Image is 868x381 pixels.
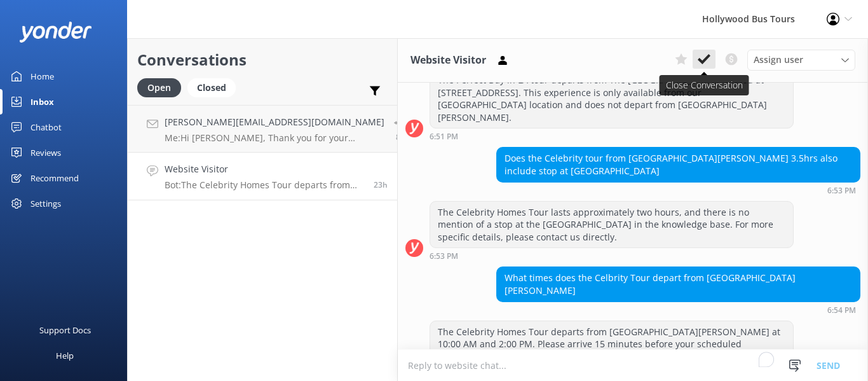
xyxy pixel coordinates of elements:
div: The Celebrity Homes Tour departs from [GEOGRAPHIC_DATA][PERSON_NAME] at 10:00 AM and 2:00 PM. Ple... [430,321,793,368]
div: Recommend [31,165,79,191]
textarea: To enrich screen reader interactions, please activate Accessibility in Grammarly extension settings [398,350,868,381]
img: yonder-white-logo.png [19,22,92,43]
span: Oct 08 2025 09:33am (UTC -07:00) America/Tijuana [396,132,405,142]
div: Home [31,64,54,89]
p: Me: Hi [PERSON_NAME], Thank you for your message! I’d be happy to share more information about ou... [165,132,384,144]
div: Open [137,78,181,97]
h4: [PERSON_NAME][EMAIL_ADDRESS][DOMAIN_NAME] [165,115,384,129]
div: Closed [187,78,236,97]
strong: 6:53 PM [827,187,856,195]
div: Oct 07 2025 06:53pm (UTC -07:00) America/Tijuana [496,186,860,195]
div: Settings [31,191,61,216]
div: The Celebrity Homes Tour lasts approximately two hours, and there is no mention of a stop at the ... [430,202,793,248]
h4: Website Visitor [165,162,364,176]
strong: 6:53 PM [430,253,458,260]
div: Does the Celebrity tour from [GEOGRAPHIC_DATA][PERSON_NAME] 3.5hrs also include stop at [GEOGRAPH... [497,148,860,181]
div: Reviews [31,140,61,165]
h3: Website Visitor [410,52,486,69]
div: Oct 07 2025 06:54pm (UTC -07:00) America/Tijuana [496,305,860,314]
a: Open [137,80,187,94]
a: [PERSON_NAME][EMAIL_ADDRESS][DOMAIN_NAME]Me:Hi [PERSON_NAME], Thank you for your message! I’d be ... [128,105,397,153]
a: Website VisitorBot:The Celebrity Homes Tour departs from [GEOGRAPHIC_DATA][PERSON_NAME] at 10:00 ... [128,153,397,200]
a: Closed [187,80,242,94]
div: What times does the Celbrity Tour depart from [GEOGRAPHIC_DATA][PERSON_NAME] [497,267,860,301]
div: Oct 07 2025 06:53pm (UTC -07:00) America/Tijuana [430,251,794,260]
span: Assign user [754,53,803,67]
div: Chatbot [31,114,62,140]
strong: 6:54 PM [827,307,856,314]
h2: Conversations [137,48,388,72]
strong: 6:51 PM [430,133,458,141]
div: Inbox [31,89,54,114]
div: Help [56,343,74,368]
p: Bot: The Celebrity Homes Tour departs from [GEOGRAPHIC_DATA][PERSON_NAME] at 10:00 AM and 2:00 PM... [165,179,364,191]
div: Oct 07 2025 06:51pm (UTC -07:00) America/Tijuana [430,132,794,141]
div: The Perfect Day in LA tour departs from The [GEOGRAPHIC_DATA], located at [STREET_ADDRESS]. This ... [430,69,793,128]
div: Support Docs [39,317,91,343]
div: Assign User [747,50,855,70]
span: Oct 07 2025 06:54pm (UTC -07:00) America/Tijuana [374,179,388,190]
